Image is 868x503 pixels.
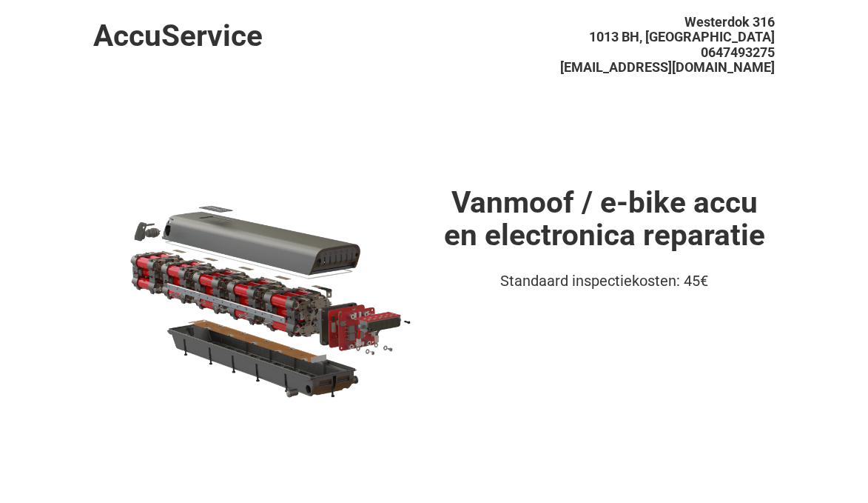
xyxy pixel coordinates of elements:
[93,186,434,413] img: battery.webp
[93,19,434,53] h1: AccuService
[684,14,775,30] span: Westerdok 316
[589,29,775,44] span: 1013 BH, [GEOGRAPHIC_DATA]
[701,44,775,60] span: 0647493275
[500,272,708,290] span: Standaard inspectiekosten: 45€
[560,59,775,75] span: [EMAIL_ADDRESS][DOMAIN_NAME]
[434,186,775,252] h1: Vanmoof / e-bike accu en electronica reparatie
